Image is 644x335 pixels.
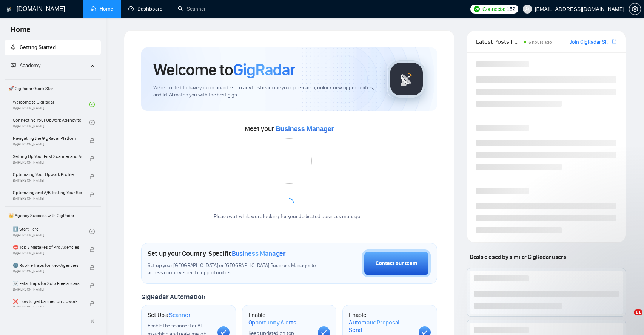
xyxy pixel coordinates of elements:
span: By [PERSON_NAME] [13,251,82,255]
span: setting [629,6,641,12]
span: Navigating the GigRadar Platform [13,135,82,142]
span: Getting Started [20,44,56,50]
span: By [PERSON_NAME] [13,305,82,310]
span: 🌚 Rookie Traps for New Agencies [13,262,82,269]
span: lock [89,138,95,143]
span: Opportunity Alerts [248,319,296,326]
span: 5 hours ago [528,40,552,45]
span: export [612,38,616,44]
span: 152 [507,5,515,13]
a: export [612,38,616,45]
a: homeHome [91,6,113,12]
span: Home [5,24,37,40]
img: logo [6,3,12,15]
img: upwork-logo.png [474,6,480,12]
span: rocket [11,44,16,50]
span: By [PERSON_NAME] [13,287,82,292]
span: ⛔ Top 3 Mistakes of Pro Agencies [13,243,82,251]
span: GigRadar [233,60,295,80]
span: lock [89,265,95,270]
span: By [PERSON_NAME] [13,178,82,183]
span: By [PERSON_NAME] [13,196,82,201]
span: Deals closed by similar GigRadar users [467,250,569,263]
img: error [267,138,312,184]
span: Connects: [482,5,505,13]
a: Connecting Your Upwork Agency to GigRadarBy[PERSON_NAME] [13,114,89,131]
span: lock [89,301,95,306]
a: Welcome to GigRadarBy[PERSON_NAME] [13,96,89,113]
span: check-circle [89,229,95,234]
span: lock [89,283,95,288]
span: GigRadar Automation [141,293,205,301]
button: setting [629,3,641,15]
span: fund-projection-screen [11,63,16,68]
span: By [PERSON_NAME] [13,142,82,147]
span: lock [89,156,95,161]
iframe: Intercom live chat [618,309,636,327]
span: Optimizing and A/B Testing Your Scanner for Better Results [13,189,82,196]
span: ☠️ Fatal Traps for Solo Freelancers [13,280,82,287]
h1: Welcome to [153,60,295,80]
span: lock [89,174,95,179]
h1: Set Up a [148,311,190,319]
span: 👑 Agency Success with GigRadar [5,208,100,223]
a: Join GigRadar Slack Community [570,38,610,46]
span: loading [283,197,296,209]
div: Contact our team [376,259,417,268]
button: Contact our team [362,249,431,277]
img: gigradar-logo.png [388,60,425,98]
span: 11 [634,309,642,315]
li: Getting Started [5,40,101,55]
span: Setting Up Your First Scanner and Auto-Bidder [13,153,82,160]
span: Business Manager [232,249,286,258]
span: Academy [11,62,40,69]
span: Academy [20,62,40,69]
div: Please wait while we're looking for your dedicated business manager... [209,213,369,220]
span: ❌ How to get banned on Upwork [13,298,82,305]
span: check-circle [89,120,95,125]
span: double-left [90,317,97,325]
span: 🚀 GigRadar Quick Start [5,81,100,96]
span: Set up your [GEOGRAPHIC_DATA] or [GEOGRAPHIC_DATA] Business Manager to access country-specific op... [148,262,317,277]
a: setting [629,6,641,12]
h1: Enable [349,311,413,333]
span: We're excited to have you on board. Get ready to streamline your job search, unlock new opportuni... [153,84,375,99]
span: Meet your [245,125,334,133]
span: Scanner [169,311,190,319]
a: searchScanner [178,6,206,12]
span: lock [89,247,95,252]
a: 1️⃣ Start HereBy[PERSON_NAME] [13,223,89,240]
span: lock [89,192,95,197]
span: By [PERSON_NAME] [13,160,82,165]
span: By [PERSON_NAME] [13,269,82,274]
a: dashboardDashboard [128,6,163,12]
span: Optimizing Your Upwork Profile [13,171,82,178]
span: check-circle [89,102,95,107]
span: user [525,6,530,12]
h1: Enable [248,311,312,326]
span: Latest Posts from the GigRadar Community [476,37,522,46]
span: Business Manager [276,125,334,133]
span: Automatic Proposal Send [349,319,413,333]
h1: Set up your Country-Specific [148,249,286,258]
